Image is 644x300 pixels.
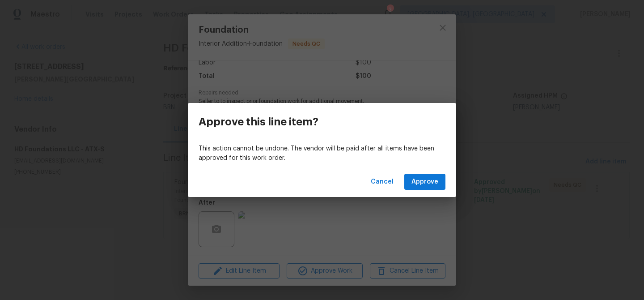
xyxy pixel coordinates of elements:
[199,144,445,163] p: This action cannot be undone. The vendor will be paid after all items have been approved for this...
[199,116,318,128] h3: Approve this line item?
[367,174,397,190] button: Cancel
[371,176,394,188] span: Cancel
[411,176,438,188] span: Approve
[404,174,445,190] button: Approve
